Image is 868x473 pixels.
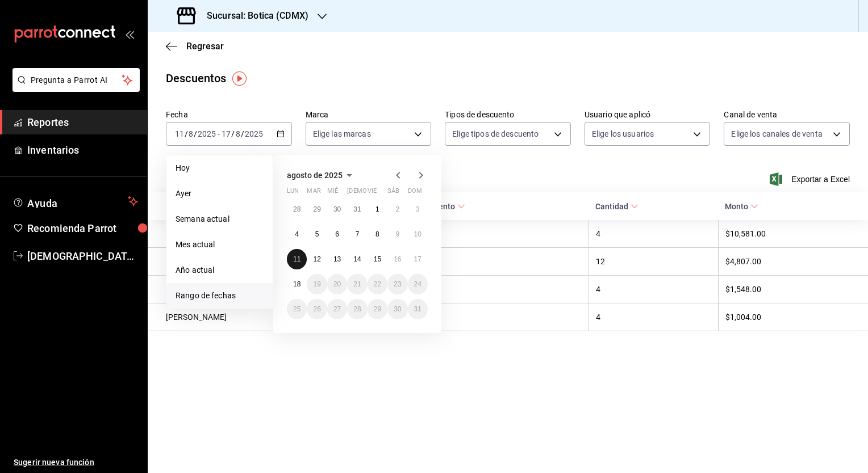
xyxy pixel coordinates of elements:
[166,111,292,119] label: Fecha
[293,305,301,313] abbr: 25 de agosto de 2025
[333,205,341,213] abbr: 30 de julio de 2025
[293,205,301,213] abbr: 28 de julio de 2025
[589,303,718,331] th: 4
[394,255,401,263] abbr: 16 de agosto de 2025
[408,299,428,319] button: 31 de agosto de 2025
[589,276,718,303] th: 4
[347,199,367,219] button: 31 de julio de 2025
[327,224,347,244] button: 6 de agosto de 2025
[589,220,718,248] th: 4
[395,230,399,238] abbr: 9 de agosto de 2025
[287,224,307,244] button: 4 de agosto de 2025
[27,195,123,208] span: Ayuda
[27,248,138,264] span: [DEMOGRAPHIC_DATA][PERSON_NAME][DATE]
[368,249,387,269] button: 15 de agosto de 2025
[445,111,571,119] label: Tipos de descuento
[414,280,422,288] abbr: 24 de agosto de 2025
[313,255,320,263] abbr: 12 de agosto de 2025
[368,199,387,219] button: 1 de agosto de 2025
[185,129,188,138] span: /
[374,280,381,288] abbr: 22 de agosto de 2025
[307,274,327,294] button: 19 de agosto de 2025
[416,205,420,213] abbr: 3 de agosto de 2025
[347,224,367,244] button: 7 de agosto de 2025
[176,188,264,200] span: Ayer
[313,128,371,140] span: Elige las marcas
[244,129,264,138] input: ----
[375,205,379,213] abbr: 1 de agosto de 2025
[718,303,868,331] th: $1,004.00
[14,457,138,468] span: Sugerir nueva función
[307,299,327,319] button: 26 de agosto de 2025
[414,230,422,238] abbr: 10 de agosto de 2025
[148,248,381,276] th: [PERSON_NAME]
[327,249,347,269] button: 13 de agosto de 2025
[408,249,428,269] button: 17 de agosto de 2025
[293,255,301,263] abbr: 11 de agosto de 2025
[287,187,299,199] abbr: lunes
[333,255,341,263] abbr: 13 de agosto de 2025
[718,220,868,248] th: $10,581.00
[307,187,320,199] abbr: martes
[374,305,381,313] abbr: 29 de agosto de 2025
[347,274,367,294] button: 21 de agosto de 2025
[287,249,307,269] button: 11 de agosto de 2025
[368,274,387,294] button: 22 de agosto de 2025
[287,299,307,319] button: 25 de agosto de 2025
[315,230,319,238] abbr: 5 de agosto de 2025
[724,111,850,119] label: Canal de venta
[241,129,244,138] span: /
[595,202,639,211] span: Cantidad
[353,255,361,263] abbr: 14 de agosto de 2025
[194,129,197,138] span: /
[772,172,850,186] button: Exportar a Excel
[356,230,360,238] abbr: 7 de agosto de 2025
[327,274,347,294] button: 20 de agosto de 2025
[395,205,399,213] abbr: 2 de agosto de 2025
[353,205,361,213] abbr: 31 de julio de 2025
[198,9,308,23] h3: Sucursal: Botica (CDMX)
[387,199,407,219] button: 2 de agosto de 2025
[148,276,381,303] th: [PERSON_NAME]
[235,129,241,138] input: --
[408,274,428,294] button: 24 de agosto de 2025
[368,299,387,319] button: 29 de agosto de 2025
[347,299,367,319] button: 28 de agosto de 2025
[313,305,320,313] abbr: 26 de agosto de 2025
[306,111,432,119] label: Marca
[287,199,307,219] button: 28 de julio de 2025
[375,230,379,238] abbr: 8 de agosto de 2025
[452,128,539,140] span: Elige tipos de descuento
[232,71,247,86] button: Tooltip marker
[307,224,327,244] button: 5 de agosto de 2025
[333,280,341,288] abbr: 20 de agosto de 2025
[8,82,140,94] a: Pregunta a Parrot AI
[408,224,428,244] button: 10 de agosto de 2025
[221,129,231,138] input: --
[387,249,407,269] button: 16 de agosto de 2025
[347,187,414,199] abbr: jueves
[307,199,327,219] button: 29 de julio de 2025
[166,41,224,52] button: Regresar
[387,299,407,319] button: 30 de agosto de 2025
[394,305,401,313] abbr: 30 de agosto de 2025
[368,187,377,199] abbr: viernes
[218,129,220,138] span: -
[176,162,264,174] span: Hoy
[408,187,422,199] abbr: domingo
[589,248,718,276] th: 12
[176,213,264,225] span: Semana actual
[176,290,264,302] span: Rango de fechas
[333,305,341,313] abbr: 27 de agosto de 2025
[313,205,320,213] abbr: 29 de julio de 2025
[368,224,387,244] button: 8 de agosto de 2025
[174,129,185,138] input: --
[27,142,138,158] span: Inventarios
[12,68,140,92] button: Pregunta a Parrot AI
[188,129,194,138] input: --
[394,280,401,288] abbr: 23 de agosto de 2025
[353,280,361,288] abbr: 21 de agosto de 2025
[327,199,347,219] button: 30 de julio de 2025
[381,303,589,331] th: Orden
